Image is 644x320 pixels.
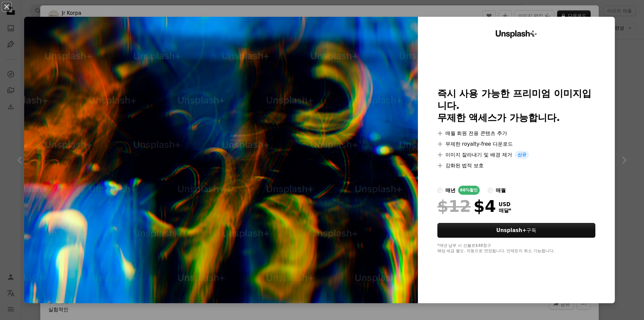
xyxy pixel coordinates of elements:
span: $12 [437,197,471,215]
li: 무제한 royalty-free 다운로드 [437,140,596,148]
li: 강화된 법적 보호 [437,162,596,170]
strong: Unsplash+ [496,227,527,233]
input: 매년66%할인 [437,188,443,193]
div: 66% 할인 [458,186,480,195]
div: *매년 납부 시 선불로 $48 청구 해당 세금 별도. 자동으로 연장됩니다. 언제든지 취소 가능합니다. [437,243,596,254]
span: USD [499,201,512,208]
button: Unsplash+구독 [437,223,596,238]
h2: 즉시 사용 가능한 프리미엄 이미지입니다. 무제한 액세스가 가능합니다. [437,88,596,124]
div: 매년 [445,186,455,194]
span: 신규 [515,151,529,159]
li: 매월 회원 전용 콘텐츠 추가 [437,129,596,137]
li: 이미지 잘라내기 및 배경 제거 [437,151,596,159]
div: $4 [437,197,496,215]
div: 매월 [496,186,506,194]
input: 매월 [488,188,493,193]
